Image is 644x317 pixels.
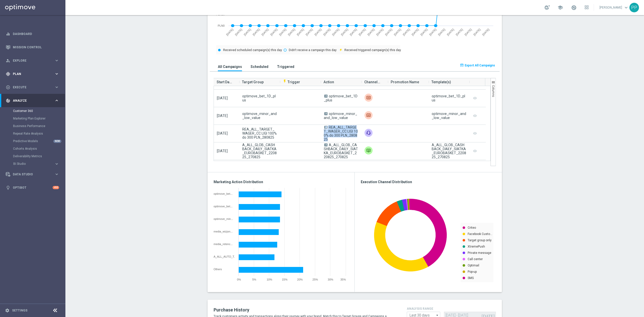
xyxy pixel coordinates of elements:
[6,32,10,36] i: equalizer
[283,79,287,83] i: flash_on
[6,85,54,90] div: Execute
[282,278,288,281] span: 15%
[13,162,54,165] div: BI Studio
[54,85,59,90] i: keyboard_arrow_right
[214,243,235,246] div: media_retencja_1_14
[13,116,52,121] a: Marketing Plan Explorer
[242,127,277,139] span: REA_ALL_TARGET_WAGER_CC LIGI 100% do 300 PLN_280825
[217,77,232,87] span: Start Date
[252,28,260,36] text: [DATE]
[324,95,328,98] span: A
[13,59,54,62] span: Explore
[446,28,455,36] text: [DATE]
[6,186,59,190] button: lightbulb Optibot +10
[391,77,419,87] span: Promotion Name
[252,278,256,281] span: 5%
[629,3,639,12] div: PP
[468,232,492,236] text: Facebook Custo…
[312,278,318,281] span: 25%
[6,59,59,63] div: person_search Explore keyboard_arrow_right
[468,270,477,273] text: Pop-up
[217,114,228,118] span: [DATE]
[214,268,235,271] div: Others
[54,162,59,166] i: keyboard_arrow_right
[340,278,346,281] span: 35%
[270,28,278,36] text: [DATE]
[324,125,358,141] span: REA_ALL_TARGET_WAGER_CC LIGI 100% do 300 PLN_280825
[6,185,10,190] i: lightbulb
[53,186,59,189] div: +10
[365,129,373,137] img: Call center
[340,28,349,36] text: [DATE]
[365,94,373,102] img: Criteo
[12,309,27,312] a: Settings
[465,64,495,67] span: Export All Campaigns
[6,72,59,76] div: gps_fixed Plan keyboard_arrow_right
[226,28,234,36] text: [DATE]
[217,96,228,100] span: [DATE]
[13,139,52,143] a: Predictive Models
[13,99,54,102] span: Analyze
[54,71,59,76] i: keyboard_arrow_right
[324,143,358,159] span: A_ALL_GLOB_CASHBACK_DAILY_SIATKA_EUROBASKET_220825_270825
[214,217,235,220] div: optimove_minor_and_low_value
[468,245,485,248] text: XtremePush
[13,160,65,168] div: BI Studio
[460,63,464,67] i: open_in_browser
[365,146,373,154] div: Private message
[13,162,59,166] button: BI Studio keyboard_arrow_right
[13,132,52,136] a: Repeat Rate Analysis
[6,99,59,103] button: track_changes Analyze keyboard_arrow_right
[407,307,496,310] h4: analysis range
[242,143,277,159] span: A_ALL_GLOB_CASHBACK_DAILY_SIATKA_EUROBASKET_220825_270825
[214,255,235,258] div: A_ALL_AUTO_TRACKER_VSM-SEG-LOW
[6,98,54,103] div: Analyze
[217,149,228,153] span: [DATE]
[243,28,252,36] text: [DATE]
[53,140,61,143] div: NEW
[332,28,340,36] text: [DATE]
[358,28,366,36] text: [DATE]
[364,77,381,87] span: Channel(s)
[344,48,401,52] text: Received triggered campaign(s) this day
[361,180,496,184] h3: Execution Channel Distribution
[6,41,59,54] div: Mission Control
[6,181,59,194] div: Optibot
[13,152,65,160] div: Deliverability Metrics
[468,276,474,280] text: SMS
[6,45,59,49] div: Mission Control
[13,115,65,122] div: Marketing Plan Explorer
[214,230,235,233] div: media_wizjoner_retencja
[261,28,269,36] text: [DATE]
[234,28,243,36] text: [DATE]
[251,64,268,69] h3: Scheduled
[599,4,629,11] a: [PERSON_NAME]keyboard_arrow_down
[276,62,296,71] button: Triggered
[314,28,322,36] text: [DATE]
[420,28,428,36] text: [DATE]
[13,162,49,165] span: BI Studio
[365,111,373,119] img: Criteo
[6,172,59,176] button: Data Studio keyboard_arrow_right
[376,28,384,36] text: [DATE]
[6,27,59,41] div: Dashboard
[13,154,52,158] a: Deliverability Metrics
[6,72,54,76] div: Plan
[5,308,10,313] i: settings
[323,28,331,36] text: [DATE]
[267,278,272,281] span: 10%
[6,85,59,89] button: play_circle_outline Execute keyboard_arrow_right
[297,278,303,281] span: 20%
[278,28,287,36] text: [DATE]
[393,28,401,36] text: [DATE]
[557,5,563,10] span: school
[367,28,375,36] text: [DATE]
[217,131,228,135] span: [DATE]
[13,145,65,152] div: Cohorts Analysis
